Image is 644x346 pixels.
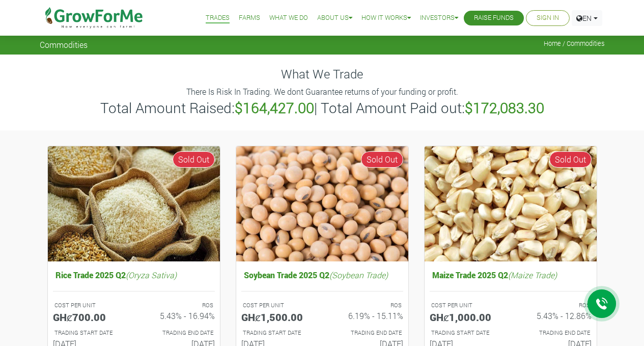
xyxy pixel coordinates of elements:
p: COST PER UNIT [431,301,501,310]
h4: What We Trade [40,67,605,82]
b: $172,083.30 [465,98,544,117]
p: Estimated Trading Start Date [243,329,313,337]
p: Estimated Trading End Date [143,329,213,337]
i: (Maize Trade) [508,270,557,280]
h6: 5.43% - 16.94% [142,311,215,321]
p: ROS [331,301,402,310]
a: What We Do [269,13,308,23]
span: Sold Out [361,151,403,168]
span: Home / Commodities [544,40,605,47]
a: Investors [420,13,458,23]
img: growforme image [425,146,597,262]
a: Raise Funds [474,13,514,23]
h5: Soybean Trade 2025 Q2 [241,268,403,282]
h5: GHȼ1,000.00 [430,311,503,323]
b: $164,427.00 [235,98,314,117]
p: ROS [520,301,590,310]
img: growforme image [48,146,220,262]
a: Farms [239,13,260,23]
p: COST PER UNIT [54,301,125,310]
a: EN [572,10,602,26]
p: Estimated Trading End Date [331,329,402,337]
p: COST PER UNIT [243,301,313,310]
h5: Maize Trade 2025 Q2 [430,268,592,282]
p: ROS [143,301,213,310]
a: How it Works [361,13,411,23]
img: growforme image [236,146,408,262]
h5: GHȼ1,500.00 [241,311,315,323]
h6: 6.19% - 15.11% [330,311,403,321]
i: (Soybean Trade) [329,270,388,280]
p: Estimated Trading Start Date [431,329,501,337]
p: Estimated Trading Start Date [54,329,125,337]
h6: 5.43% - 12.86% [518,311,592,321]
span: Sold Out [549,151,592,168]
h5: Rice Trade 2025 Q2 [53,268,215,282]
a: Sign In [537,13,559,23]
h3: Total Amount Raised: | Total Amount Paid out: [41,99,603,117]
span: Sold Out [173,151,215,168]
a: About Us [317,13,352,23]
p: Estimated Trading End Date [520,329,590,337]
i: (Oryza Sativa) [126,270,177,280]
a: Trades [206,13,230,23]
p: There Is Risk In Trading. We dont Guarantee returns of your funding or profit. [41,86,603,98]
span: Commodities [40,40,88,49]
h5: GHȼ700.00 [53,311,126,323]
